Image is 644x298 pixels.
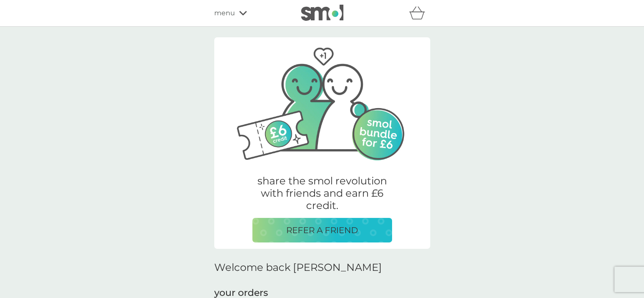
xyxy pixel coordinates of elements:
img: Two friends, one with their arm around the other. [227,37,417,164]
h2: Welcome back [PERSON_NAME] [214,262,382,274]
button: REFER A FRIEND [252,218,392,242]
a: Two friends, one with their arm around the other.share the smol revolution with friends and earn ... [214,39,430,249]
p: share the smol revolution with friends and earn £6 credit. [252,175,392,212]
span: menu [214,8,235,19]
p: REFER A FRIEND [286,223,358,237]
div: basket [409,5,430,22]
img: smol [301,5,343,21]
